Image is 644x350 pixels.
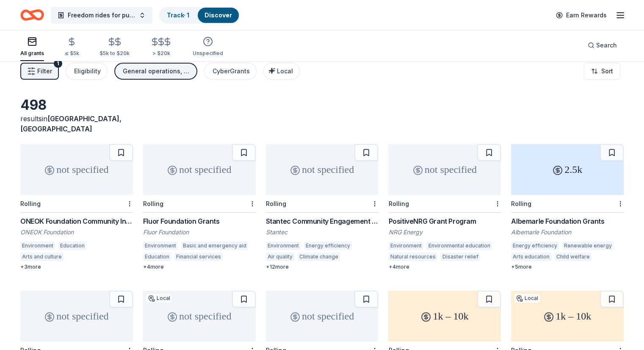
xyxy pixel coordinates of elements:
div: Basic and emergency aid [181,242,248,250]
div: Energy efficiency [304,242,352,250]
button: Search [581,37,624,54]
div: ONEOK Foundation Community Investments Grants [20,216,133,226]
div: Rolling [20,200,41,207]
button: General operations, Capital, Projects & programming [114,63,197,80]
div: Environmental education [426,242,492,250]
div: Rolling [388,200,409,207]
div: not specified [388,144,501,195]
div: $5k to $20k [100,50,130,57]
div: Health [595,253,614,261]
button: Track· 1Discover [159,7,240,24]
button: All grants [20,33,44,61]
span: Local [277,67,293,75]
div: ≤ $5k [64,50,79,57]
div: > $20k [150,50,172,57]
span: [GEOGRAPHIC_DATA], [GEOGRAPHIC_DATA] [20,114,122,133]
div: + 5 more [511,264,624,270]
div: Albemarle Foundation [511,228,624,236]
div: Air quality [266,253,294,261]
div: Child welfare [555,253,591,261]
button: Unspecified [193,33,223,61]
div: 1k – 10k [511,291,624,342]
div: 1k – 10k [388,291,501,342]
div: + 3 more [20,264,133,270]
div: Environment [266,242,301,250]
div: Environment [143,242,178,250]
div: Stantec Community Engagement Grant [266,216,379,226]
div: 1 [54,59,62,68]
div: Stantec [266,228,379,236]
button: Filter1 [20,63,59,80]
button: Sort [584,63,620,80]
a: not specifiedRollingPositiveNRG Grant ProgramNRG EnergyEnvironmentEnvironmental educationNatural ... [388,144,501,270]
span: Search [596,40,617,50]
div: Arts and culture [20,253,64,261]
div: Fluor Foundation [143,228,256,236]
div: ONEOK Foundation [20,228,133,236]
a: Home [20,5,44,25]
button: Local [263,63,300,80]
div: Arts education [511,253,551,261]
a: 2.5kRollingAlbemarle Foundation GrantsAlbemarle FoundationEnergy efficiencyRenewable energyArts e... [511,144,624,270]
div: Education [143,253,171,261]
div: not specified [143,144,256,195]
a: not specifiedRollingFluor Foundation GrantsFluor FoundationEnvironmentBasic and emergency aidEduc... [143,144,256,270]
button: > $20k [150,33,172,61]
div: Disaster relief [440,253,480,261]
div: Climate change [298,253,340,261]
div: Visual arts [343,253,373,261]
div: Rolling [143,200,163,207]
span: Freedom rides for pups [68,10,135,20]
div: Energy efficiency [511,242,559,250]
div: Education [58,242,86,250]
a: not specifiedRollingStantec Community Engagement GrantStantecEnvironmentEnergy efficiencyAir qual... [266,144,379,270]
div: Rolling [266,200,286,207]
div: PositiveNRG Grant Program [388,216,501,226]
div: CyberGrants [213,66,250,76]
div: Natural resources [388,253,437,261]
a: not specifiedRollingONEOK Foundation Community Investments GrantsONEOK FoundationEnvironmentEduca... [20,144,133,270]
a: Earn Rewards [551,8,612,23]
div: results [20,114,133,134]
div: Albemarle Foundation Grants [511,216,624,226]
a: Track· 1 [167,11,189,19]
div: not specified [266,291,379,342]
div: Environment [20,242,55,250]
div: not specified [143,291,256,342]
button: $5k to $20k [100,33,130,61]
div: + 4 more [388,264,501,270]
div: not specified [266,144,379,195]
div: Eligibility [74,66,101,76]
button: Freedom rides for pups [51,7,152,24]
div: Local [514,294,540,303]
div: Fluor Foundation Grants [143,216,256,226]
div: Environment [388,242,423,250]
div: General operations, Capital, Projects & programming [123,66,191,76]
div: All grants [20,50,44,57]
div: NRG Energy [388,228,501,236]
span: in [20,114,122,133]
div: Financial services [174,253,223,261]
div: not specified [20,291,133,342]
div: 2.5k [511,144,624,195]
a: Discover [205,11,232,19]
div: Local [146,294,172,303]
div: Unspecified [193,50,223,57]
span: Sort [601,66,613,76]
button: Eligibility [66,63,108,80]
span: Filter [37,66,52,76]
button: ≤ $5k [64,33,79,61]
div: Rolling [511,200,531,207]
button: CyberGrants [204,63,257,80]
div: + 12 more [266,264,379,270]
div: + 4 more [143,264,256,270]
div: 498 [20,97,133,114]
div: Renewable energy [562,242,614,250]
div: not specified [20,144,133,195]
